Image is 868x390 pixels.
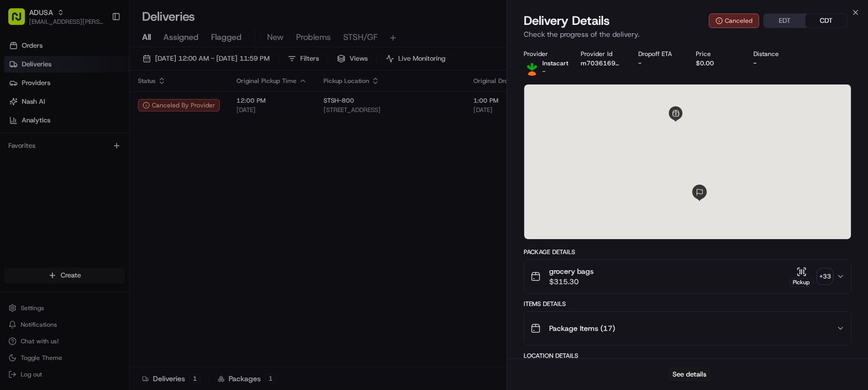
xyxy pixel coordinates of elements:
button: grocery bags$315.30Pickup+33 [524,260,851,293]
img: profile_instacart_ahold_partner.png [524,59,540,76]
a: 📗Knowledge Base [6,213,83,231]
button: Pickup [789,267,814,287]
div: + 33 [818,269,832,284]
div: Provider [524,50,565,58]
button: Start new chat [176,169,189,181]
p: Check the progress of the delivery. [524,29,852,39]
span: $315.30 [549,276,594,287]
div: - [638,59,679,67]
span: API Documentation [98,217,166,227]
button: Package Items (17) [524,312,851,345]
div: Price [696,50,737,58]
button: CDT [805,14,847,27]
span: Instacart [542,59,568,67]
button: Pickup+33 [789,267,832,287]
div: Provider Id [581,50,622,58]
div: Pickup [789,278,814,287]
input: Clear [27,133,171,144]
button: m703616981 [581,59,622,67]
div: Package Details [524,248,852,256]
a: Powered byPylon [73,242,125,250]
button: Canceled [709,13,759,28]
div: - [753,59,794,67]
button: EDT [764,14,805,27]
div: 📗 [10,218,19,226]
div: $0.00 [696,59,737,67]
a: 💻API Documentation [83,213,171,231]
div: Items Details [524,300,852,308]
span: Knowledge Base [21,217,79,227]
span: Delivery Details [524,12,610,29]
div: Start new chat [35,165,170,176]
span: Pylon [103,242,125,250]
div: Distance [753,50,794,58]
p: Welcome 👋 [10,108,189,124]
img: Nash [10,77,31,97]
div: 💻 [88,218,96,226]
img: 1736555255976-a54dd68f-1ca7-489b-9aae-adbdc363a1c4 [10,165,29,184]
button: See details [668,367,711,382]
div: We're available if you need us! [35,176,131,184]
span: grocery bags [549,266,594,276]
span: Package Items ( 17 ) [549,323,615,333]
div: Location Details [524,352,852,360]
div: Dropoff ETA [638,50,679,58]
span: - [542,67,545,76]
